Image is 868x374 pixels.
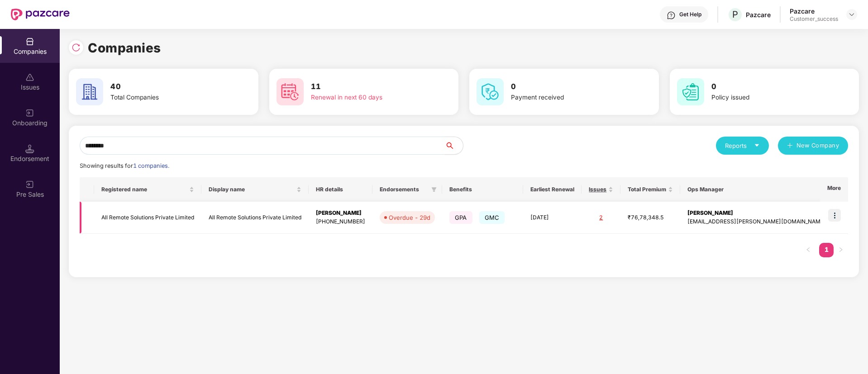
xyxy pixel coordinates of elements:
th: More [820,177,848,202]
div: Pazcare [746,10,771,19]
div: Payment received [511,93,625,103]
img: svg+xml;base64,PHN2ZyB3aWR0aD0iMjAiIGhlaWdodD0iMjAiIHZpZXdCb3g9IjAgMCAyMCAyMCIgZmlsbD0ibm9uZSIgeG... [25,109,34,118]
div: Total Companies [110,93,224,103]
li: Next Page [834,243,848,257]
span: right [838,247,844,252]
img: New Pazcare Logo [11,9,70,20]
th: HR details [309,177,372,202]
button: search [444,137,463,155]
span: filter [429,184,439,195]
td: All Remote Solutions Private Limited [201,202,309,234]
button: plusNew Company [778,137,848,155]
div: Reports [725,141,760,150]
div: Renewal in next 60 days [311,93,425,103]
span: caret-down [754,142,760,148]
li: 1 [819,243,834,257]
span: filter [431,187,437,192]
img: svg+xml;base64,PHN2ZyB4bWxucz0iaHR0cDovL3d3dy53My5vcmcvMjAwMC9zdmciIHdpZHRoPSI2MCIgaGVpZ2h0PSI2MC... [277,78,304,105]
span: Ops Manager [687,186,819,193]
span: Registered name [101,186,187,193]
span: Endorsements [380,186,428,193]
a: 1 [819,243,834,256]
img: icon [828,209,841,222]
span: left [806,247,811,252]
span: Showing results for [80,162,169,169]
span: 1 companies. [133,162,169,169]
img: svg+xml;base64,PHN2ZyBpZD0iRHJvcGRvd24tMzJ4MzIiIHhtbG5zPSJodHRwOi8vd3d3LnczLm9yZy8yMDAwL3N2ZyIgd2... [848,11,855,18]
img: svg+xml;base64,PHN2ZyBpZD0iSXNzdWVzX2Rpc2FibGVkIiB4bWxucz0iaHR0cDovL3d3dy53My5vcmcvMjAwMC9zdmciIH... [25,73,34,82]
td: [DATE] [523,202,582,234]
img: svg+xml;base64,PHN2ZyB4bWxucz0iaHR0cDovL3d3dy53My5vcmcvMjAwMC9zdmciIHdpZHRoPSI2MCIgaGVpZ2h0PSI2MC... [677,78,704,105]
img: svg+xml;base64,PHN2ZyBpZD0iUmVsb2FkLTMyeDMyIiB4bWxucz0iaHR0cDovL3d3dy53My5vcmcvMjAwMC9zdmciIHdpZH... [72,43,81,52]
div: Pazcare [790,7,838,15]
h3: 11 [311,81,425,93]
th: Display name [201,177,309,202]
span: Issues [589,186,606,193]
span: New Company [796,141,839,150]
span: Total Premium [628,186,666,193]
div: Customer_success [790,15,838,23]
div: [PHONE_NUMBER] [316,218,365,226]
div: [PERSON_NAME] [316,209,365,218]
div: Overdue - 29d [389,213,430,222]
div: ₹76,78,348.5 [628,213,673,222]
li: Previous Page [801,243,816,257]
span: plus [787,142,793,150]
h1: Companies [88,38,161,58]
img: svg+xml;base64,PHN2ZyB4bWxucz0iaHR0cDovL3d3dy53My5vcmcvMjAwMC9zdmciIHdpZHRoPSI2MCIgaGVpZ2h0PSI2MC... [477,78,504,105]
div: [PERSON_NAME] [687,209,826,218]
th: Registered name [94,177,201,202]
th: Benefits [442,177,523,202]
div: [EMAIL_ADDRESS][PERSON_NAME][DOMAIN_NAME] [687,218,826,226]
img: svg+xml;base64,PHN2ZyB4bWxucz0iaHR0cDovL3d3dy53My5vcmcvMjAwMC9zdmciIHdpZHRoPSI2MCIgaGVpZ2h0PSI2MC... [76,78,103,105]
h3: 0 [711,81,825,93]
img: svg+xml;base64,PHN2ZyB3aWR0aD0iMTQuNSIgaGVpZ2h0PSIxNC41IiB2aWV3Qm94PSIwIDAgMTYgMTYiIGZpbGw9Im5vbm... [25,144,34,153]
img: svg+xml;base64,PHN2ZyBpZD0iQ29tcGFuaWVzIiB4bWxucz0iaHR0cDovL3d3dy53My5vcmcvMjAwMC9zdmciIHdpZHRoPS... [25,37,34,46]
div: Policy issued [711,93,825,103]
h3: 0 [511,81,625,93]
div: 2 [589,213,613,222]
span: Display name [209,186,295,193]
td: All Remote Solutions Private Limited [94,202,201,234]
span: P [732,9,738,20]
img: svg+xml;base64,PHN2ZyB3aWR0aD0iMjAiIGhlaWdodD0iMjAiIHZpZXdCb3g9IjAgMCAyMCAyMCIgZmlsbD0ibm9uZSIgeG... [25,180,34,189]
th: Issues [582,177,620,202]
span: GMC [479,211,505,224]
th: Total Premium [620,177,680,202]
img: svg+xml;base64,PHN2ZyBpZD0iSGVscC0zMngzMiIgeG1sbnM9Imh0dHA6Ly93d3cudzMub3JnLzIwMDAvc3ZnIiB3aWR0aD... [667,11,676,20]
span: search [444,142,463,149]
button: left [801,243,816,257]
th: Earliest Renewal [523,177,582,202]
div: Get Help [679,11,701,18]
button: right [834,243,848,257]
span: GPA [449,211,472,224]
h3: 40 [110,81,224,93]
